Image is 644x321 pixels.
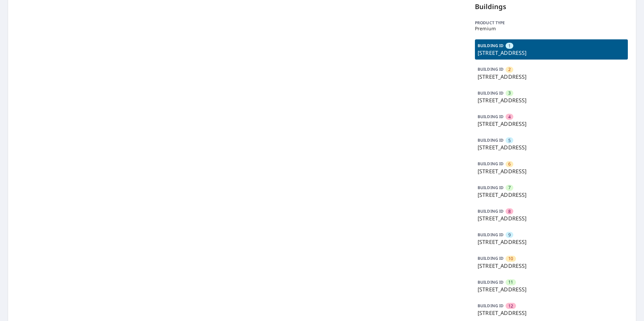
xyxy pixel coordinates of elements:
p: [STREET_ADDRESS] [478,167,625,175]
p: [STREET_ADDRESS] [478,214,625,222]
p: BUILDING ID [478,114,504,119]
span: 2 [508,66,511,73]
p: Buildings [475,2,628,12]
span: 4 [508,114,511,120]
span: 9 [508,232,511,238]
p: BUILDING ID [478,255,504,261]
p: [STREET_ADDRESS] [478,120,625,128]
p: [STREET_ADDRESS] [478,96,625,104]
span: 1 [508,43,511,49]
p: [STREET_ADDRESS] [478,285,625,293]
p: BUILDING ID [478,137,504,143]
p: Premium [475,26,628,31]
p: [STREET_ADDRESS] [478,262,625,270]
p: [STREET_ADDRESS] [478,238,625,246]
p: BUILDING ID [478,185,504,190]
p: BUILDING ID [478,161,504,167]
p: [STREET_ADDRESS] [478,191,625,199]
span: 7 [508,184,511,191]
p: BUILDING ID [478,208,504,214]
p: BUILDING ID [478,303,504,309]
span: 11 [508,279,513,285]
p: BUILDING ID [478,66,504,72]
span: 3 [508,90,511,96]
p: BUILDING ID [478,90,504,96]
span: 8 [508,208,511,215]
p: Product type [475,20,628,26]
span: 5 [508,137,511,144]
p: BUILDING ID [478,279,504,285]
p: [STREET_ADDRESS] [478,143,625,151]
p: BUILDING ID [478,43,504,48]
p: [STREET_ADDRESS] [478,309,625,317]
span: 12 [508,303,513,309]
p: [STREET_ADDRESS] [478,73,625,81]
p: BUILDING ID [478,232,504,238]
span: 6 [508,161,511,167]
p: [STREET_ADDRESS] [478,49,625,57]
span: 10 [508,255,513,262]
